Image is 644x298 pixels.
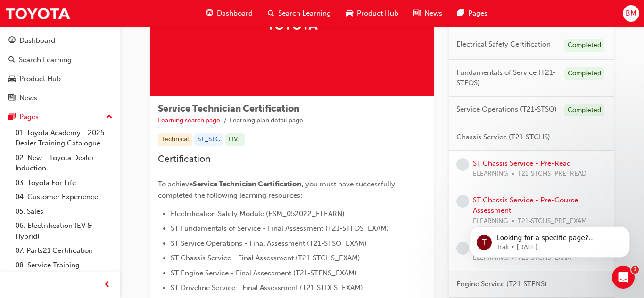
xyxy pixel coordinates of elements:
[4,108,116,126] button: Pages
[564,67,604,80] div: Completed
[631,266,639,274] span: 3
[230,115,303,126] li: Learning plan detail page
[346,8,353,19] span: car-icon
[171,224,389,233] span: ST Fundamentals of Service - Final Assessment (T21-STFOS_EXAM)
[11,190,116,204] a: 04. Customer Experience
[158,116,220,124] a: Learning search page
[456,195,469,208] span: learningRecordVerb_NONE-icon
[5,3,71,24] img: Trak
[11,218,116,243] a: 06. Electrification (EV & Hybrid)
[4,70,116,88] a: Product Hub
[473,196,578,215] a: ST Chassis Service - Pre-Course Assessment
[278,8,331,19] span: Search Learning
[357,8,398,19] span: Product Hub
[456,279,547,290] span: Engine Service (T21-STENS)
[623,5,639,22] button: BM
[8,37,16,45] span: guage-icon
[268,8,274,19] span: search-icon
[8,94,16,103] span: news-icon
[4,32,116,49] a: Dashboard
[8,75,16,83] span: car-icon
[455,207,644,273] iframe: Intercom notifications message
[473,169,508,179] span: ELEARNING
[171,209,345,218] span: Electrification Safety Module (ESM_052022_ELEARN)
[158,180,397,200] span: , you must have successfully completed the following learning resources:
[171,283,363,292] span: ST Driveline Service - Final Assessment (T21-STDLS_EXAM)
[171,254,360,262] span: ST Chassis Service - Final Assessment (T21-STCHS_EXAM)
[564,104,604,117] div: Completed
[518,169,586,179] span: T21-STCHS_PRE_READ
[4,30,116,108] button: DashboardSearch LearningProduct HubNews
[4,89,116,107] a: News
[456,39,551,50] span: Electrical Safety Certification
[4,51,116,69] a: Search Learning
[19,55,72,65] div: Search Learning
[468,8,487,19] span: Pages
[198,4,260,23] a: guage-iconDashboard
[406,4,450,23] a: news-iconNews
[413,8,421,19] span: news-icon
[424,8,442,19] span: News
[11,243,116,258] a: 07. Parts21 Certification
[217,8,253,19] span: Dashboard
[193,180,302,188] span: Service Technician Certification
[171,269,357,277] span: ST Engine Service - Final Assessment (T21-STENS_EXAM)
[104,279,111,291] span: prev-icon
[612,266,635,289] iframe: Intercom live chat
[19,93,37,104] div: News
[158,103,299,114] span: Service Technician Certification
[11,151,116,176] a: 02. New - Toyota Dealer Induction
[106,111,113,123] span: up-icon
[194,133,223,146] div: ST_STC
[8,113,16,121] span: pages-icon
[11,204,116,219] a: 05. Sales
[158,180,193,188] span: To achieve
[225,133,245,146] div: LIVE
[11,258,116,273] a: 08. Service Training
[456,158,469,171] span: learningRecordVerb_NONE-icon
[19,35,55,46] div: Dashboard
[339,4,406,23] a: car-iconProduct Hub
[8,56,15,64] span: search-icon
[456,132,550,143] span: Chassis Service (T21-STCHS)
[260,4,339,23] a: search-iconSearch Learning
[19,73,61,84] div: Product Hub
[171,239,367,248] span: ST Service Operations - Final Assessment (T21-STSO_EXAM)
[473,159,571,168] a: ST Chassis Service - Pre-Read
[456,104,557,115] span: Service Operations (T21-STSO)
[158,153,211,164] span: Certification
[11,176,116,190] a: 03. Toyota For Life
[457,8,464,19] span: pages-icon
[564,39,604,52] div: Completed
[626,8,636,19] span: BM
[11,126,116,151] a: 01. Toyota Academy - 2025 Dealer Training Catalogue
[450,4,495,23] a: pages-iconPages
[158,133,192,146] div: Technical
[19,112,39,122] div: Pages
[456,67,557,89] span: Fundamentals of Service (T21-STFOS)
[206,8,213,19] span: guage-icon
